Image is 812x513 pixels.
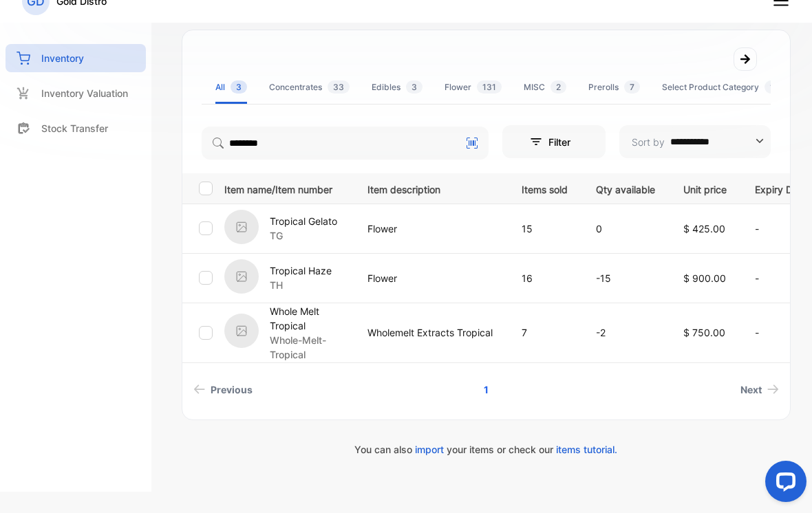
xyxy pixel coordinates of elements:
[740,382,762,397] span: Next
[224,210,259,244] img: item
[270,214,337,228] p: Tropical Gelato
[6,79,146,107] a: Inventory Valuation
[524,81,566,94] div: MISC
[270,333,350,362] p: Whole-Melt-Tropical
[619,125,771,158] button: Sort by
[224,179,350,197] p: Item name/Item number
[755,179,807,197] p: Expiry Date
[596,221,655,236] p: 0
[328,80,350,94] span: 33
[522,325,568,340] p: 7
[522,221,568,236] p: 15
[406,80,423,94] span: 3
[270,278,332,292] p: TH
[588,81,640,94] div: Prerolls
[551,80,566,94] span: 2
[367,271,493,285] p: Flower
[269,81,350,94] div: Concentrates
[522,271,568,285] p: 16
[211,382,253,397] span: Previous
[596,325,655,340] p: -2
[182,377,790,402] ul: Pagination
[596,271,655,285] p: -15
[755,271,807,285] p: -
[735,377,784,402] a: Next page
[467,377,505,402] a: Page 1 is your current page
[270,228,337,243] p: TG
[754,455,812,513] iframe: LiveChat chat widget
[683,327,725,338] span: $ 750.00
[415,444,444,455] span: import
[683,223,725,234] span: $ 425.00
[224,259,259,294] img: item
[367,179,493,197] p: Item description
[367,325,493,340] p: Wholemelt Extracts Tropical
[624,80,640,94] span: 7
[445,81,502,94] div: Flower
[765,80,790,94] span: 147
[270,304,350,333] p: Whole Melt Tropical
[41,86,128,100] p: Inventory Valuation
[755,221,807,236] p: -
[662,81,790,94] div: Select Product Category
[556,444,617,455] span: items tutorial.
[41,51,84,65] p: Inventory
[6,44,146,72] a: Inventory
[596,179,655,197] p: Qty available
[372,81,423,94] div: Edibles
[231,80,247,94] span: 3
[367,221,493,236] p: Flower
[683,272,726,284] span: $ 900.00
[755,325,807,340] p: -
[224,314,259,348] img: item
[182,442,791,457] p: You can also your items or check our
[477,80,502,94] span: 131
[188,377,258,402] a: Previous page
[41,121,108,135] p: Stock Transfer
[6,114,146,142] a: Stock Transfer
[270,263,332,278] p: Tropical Haze
[522,179,568,197] p: Items sold
[215,81,247,94] div: All
[683,179,727,197] p: Unit price
[632,135,665,149] p: Sort by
